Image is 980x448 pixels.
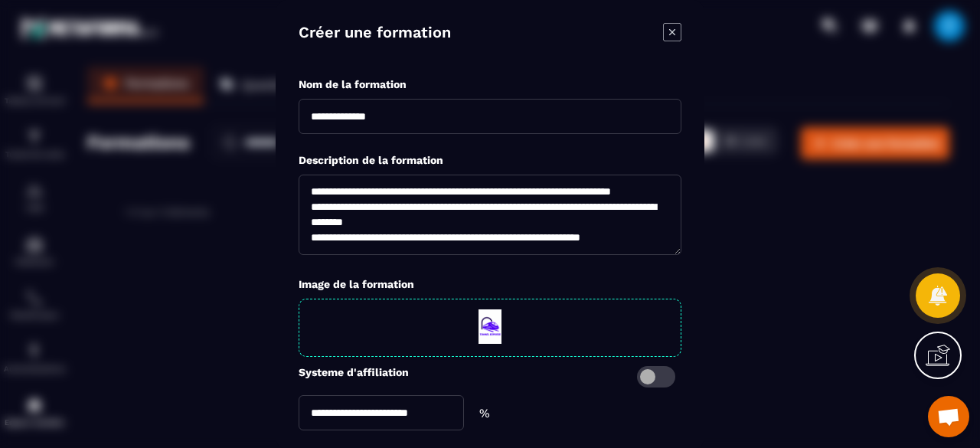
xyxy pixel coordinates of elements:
[928,396,969,437] a: Ouvrir le chat
[479,395,490,430] p: %
[299,77,407,90] label: Nom de la formation
[299,366,409,388] label: Systeme d'affiliation
[299,278,414,290] label: Image de la formation
[299,22,451,44] h4: Créer une formation
[299,153,443,165] label: Description de la formation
